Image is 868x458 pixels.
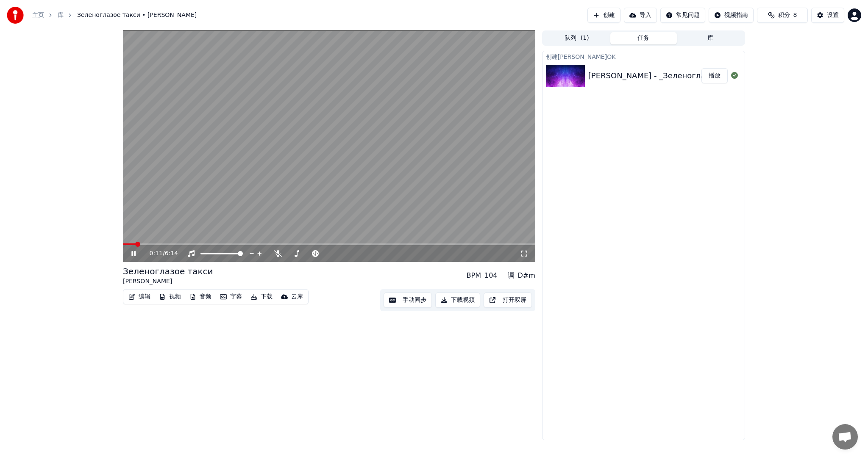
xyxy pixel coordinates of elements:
[125,291,154,303] button: 编辑
[123,277,213,286] div: [PERSON_NAME]
[624,8,657,23] button: 导入
[832,424,858,450] div: 开放式聊天
[778,11,790,19] span: 积分
[811,8,844,23] button: 设置
[793,11,797,19] span: 8
[7,7,24,24] img: youka
[186,291,215,303] button: 音频
[435,292,480,308] button: 下载视频
[518,270,535,281] div: D#m
[610,32,677,44] button: 任务
[484,292,532,308] button: 打开双屏
[677,32,744,44] button: 库
[217,291,245,303] button: 字幕
[827,11,839,19] div: 设置
[58,11,64,19] a: 库
[32,11,44,19] a: 主页
[291,292,303,301] div: 云库
[701,68,728,83] button: 播放
[588,70,776,82] div: [PERSON_NAME] - _Зеленоглазое такси_ (2010)
[156,291,184,303] button: 视频
[709,8,754,23] button: 视频指南
[660,8,705,23] button: 常见问题
[247,291,276,303] button: 下载
[467,270,481,281] div: BPM
[581,34,589,42] span: ( 1 )
[757,8,808,23] button: 积分8
[150,249,163,258] span: 0:11
[543,32,610,44] button: 队列
[587,8,620,23] button: 创建
[508,270,515,281] div: 调
[384,292,432,308] button: 手动同步
[484,270,498,281] div: 104
[77,11,197,19] span: Зеленоглазое такси • [PERSON_NAME]
[150,249,170,258] div: /
[165,249,178,258] span: 6:14
[542,51,745,61] div: 创建[PERSON_NAME]OK
[123,265,213,277] div: Зеленоглазое такси
[32,11,197,19] nav: breadcrumb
